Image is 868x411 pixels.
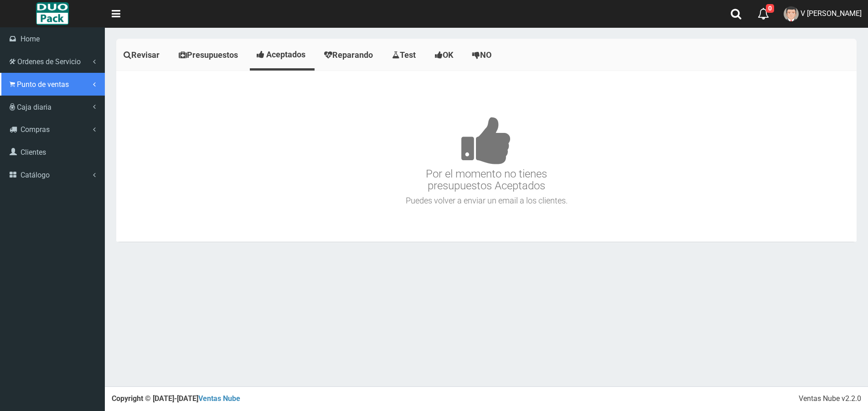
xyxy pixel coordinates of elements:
span: OK [443,50,453,60]
a: OK [428,41,463,69]
strong: Copyright © [DATE]-[DATE] [112,394,240,403]
div: Ventas Nube v2.2.0 [799,394,861,404]
a: Reparando [317,41,382,69]
span: Ordenes de Servicio [17,57,81,66]
a: Ventas Nube [198,394,240,403]
a: Revisar [116,41,169,69]
span: Presupuestos [187,50,238,60]
a: NO [465,41,501,69]
span: V [PERSON_NAME] [801,9,862,18]
a: Test [385,41,425,69]
span: Punto de ventas [17,80,69,89]
a: Presupuestos [171,41,248,69]
img: User Image [784,6,799,21]
span: Test [400,50,416,60]
span: Catálogo [21,171,50,179]
img: Logo grande [36,2,68,25]
span: Compras [21,125,50,134]
span: Reparando [332,50,373,60]
span: Aceptados [266,50,305,59]
h3: Por el momento no tienes presupuestos Aceptados [119,89,854,192]
a: Aceptados [250,41,315,68]
span: NO [480,50,491,60]
span: Home [21,35,40,43]
span: Revisar [131,50,160,60]
span: Clientes [21,148,46,157]
h4: Puedes volver a enviar un email a los clientes. [119,196,854,205]
span: Caja diaria [17,103,52,112]
span: 0 [766,4,774,13]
